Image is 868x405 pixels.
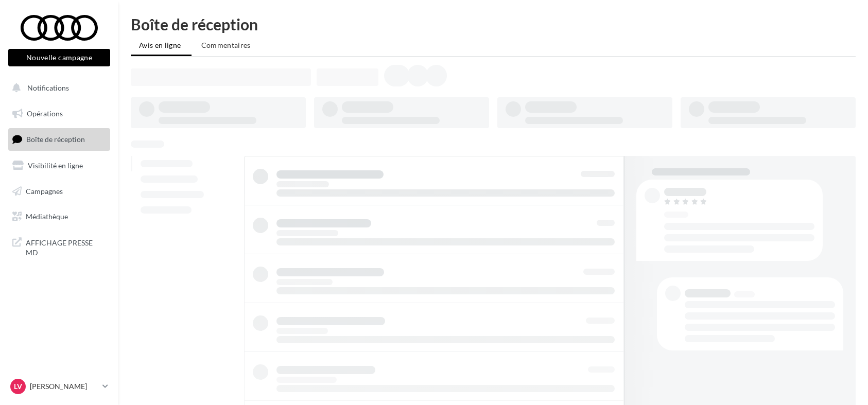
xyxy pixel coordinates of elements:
[14,381,22,392] span: LV
[131,16,856,32] div: Boîte de réception
[26,236,106,258] span: AFFICHAGE PRESSE MD
[6,232,112,262] a: AFFICHAGE PRESSE MD
[27,83,69,92] span: Notifications
[8,377,110,396] a: LV [PERSON_NAME]
[6,206,112,227] a: Médiathèque
[6,77,108,99] button: Notifications
[28,161,83,170] span: Visibilité en ligne
[6,181,112,202] a: Campagnes
[201,41,251,49] span: Commentaires
[6,155,112,177] a: Visibilité en ligne
[8,49,110,66] button: Nouvelle campagne
[26,186,63,195] span: Campagnes
[26,212,68,221] span: Médiathèque
[6,103,112,125] a: Opérations
[6,128,112,150] a: Boîte de réception
[30,381,98,392] p: [PERSON_NAME]
[26,135,85,144] span: Boîte de réception
[27,109,63,118] span: Opérations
